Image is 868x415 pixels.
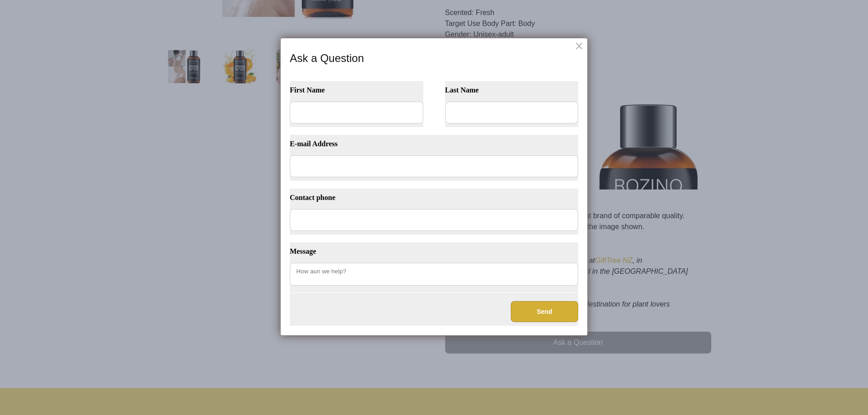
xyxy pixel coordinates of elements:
span: Contact phone [290,192,578,205]
span: First Name [290,85,423,98]
input: Contact phone [290,209,578,231]
input: E-mail Address [290,155,578,177]
span: E-mail Address [290,138,578,152]
textarea: Message [290,263,578,286]
button: Send [511,301,578,322]
span: Last Name [445,85,579,98]
input: Last Name [445,102,579,123]
span: Message [290,246,578,259]
h2: Ask a Question [290,47,578,69]
input: First Name [290,102,423,123]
